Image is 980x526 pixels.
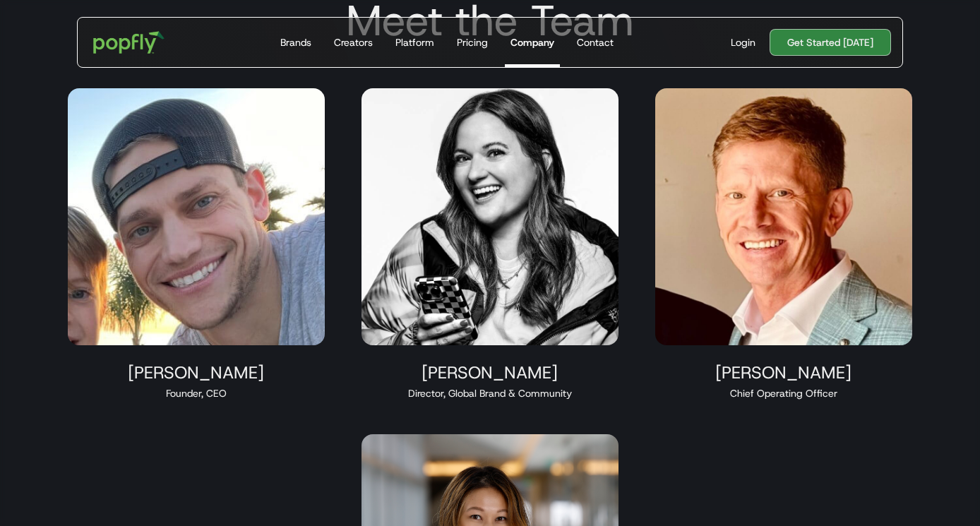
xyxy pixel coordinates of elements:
div: Login [731,35,755,49]
div: Director, Global Brand & Community [361,386,619,400]
div: Platform [395,35,434,49]
div: Chief Operating Officer [655,386,912,400]
div: Company [510,35,554,49]
a: Get Started [DATE] [770,29,891,56]
a: Brands [275,18,317,67]
div: Brands [280,35,311,49]
div: [PERSON_NAME] [655,362,912,383]
a: Pricing [451,18,494,67]
div: [PERSON_NAME] [361,362,619,383]
a: Platform [390,18,440,67]
div: Founder, CEO [68,386,325,400]
a: home [83,21,174,64]
div: Pricing [457,35,488,49]
a: Creators [328,18,378,67]
div: Contact [577,35,614,49]
a: Contact [571,18,619,67]
div: [PERSON_NAME] [68,362,325,383]
a: Login [725,35,761,49]
div: Creators [334,35,373,49]
a: Company [505,18,560,67]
